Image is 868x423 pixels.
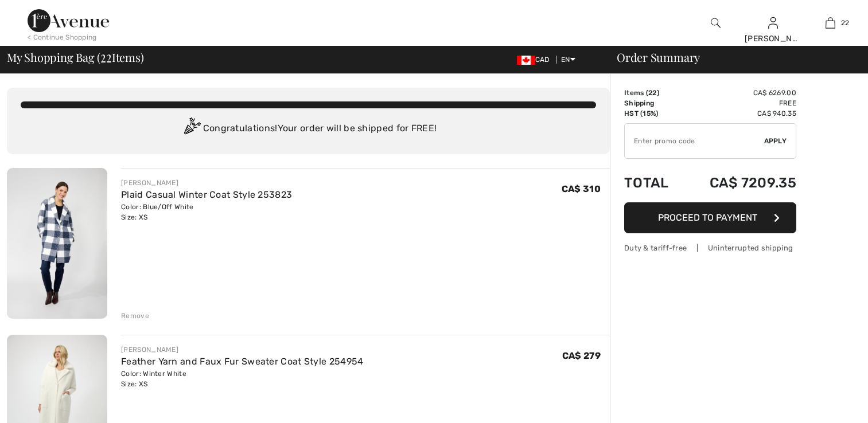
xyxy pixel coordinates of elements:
a: Sign In [768,17,778,28]
img: search the website [711,16,721,30]
span: Proceed to Payment [658,212,757,223]
span: 22 [841,18,850,28]
a: 22 [802,16,858,30]
div: [PERSON_NAME] [121,178,292,188]
span: 22 [100,49,112,64]
div: [PERSON_NAME] [121,344,363,355]
div: Remove [121,311,149,321]
img: Canadian Dollar [517,56,535,65]
td: Shipping [624,98,683,108]
td: CA$ 7209.35 [683,163,796,202]
img: Congratulation2.svg [180,117,203,140]
span: EN [561,56,575,64]
div: < Continue Shopping [28,32,97,42]
td: CA$ 6269.00 [683,88,796,98]
td: HST (15%) [624,108,683,119]
div: Color: Blue/Off White Size: XS [121,202,292,222]
span: 22 [648,89,657,97]
iframe: Opens a widget where you can find more information [795,389,857,417]
a: Plaid Casual Winter Coat Style 253823 [121,189,292,200]
div: Order Summary [603,52,861,63]
img: My Bag [826,16,835,30]
button: Proceed to Payment [624,202,796,233]
td: CA$ 940.35 [683,108,796,119]
div: Color: Winter White Size: XS [121,369,363,389]
td: Total [624,163,683,202]
img: Plaid Casual Winter Coat Style 253823 [7,168,107,319]
span: CA$ 310 [562,183,601,194]
span: CAD [517,56,554,64]
div: Congratulations! Your order will be shipped for FREE! [21,117,596,140]
img: 1ère Avenue [28,9,109,32]
img: My Info [768,16,778,30]
span: Apply [764,136,787,146]
input: Promo code [625,124,764,158]
span: CA$ 279 [562,350,601,361]
a: Feather Yarn and Faux Fur Sweater Coat Style 254954 [121,356,363,367]
div: [PERSON_NAME] [745,33,801,45]
div: Duty & tariff-free | Uninterrupted shipping [624,242,796,253]
td: Items ( ) [624,88,683,98]
td: Free [683,98,796,108]
span: My Shopping Bag ( Items) [7,52,144,63]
